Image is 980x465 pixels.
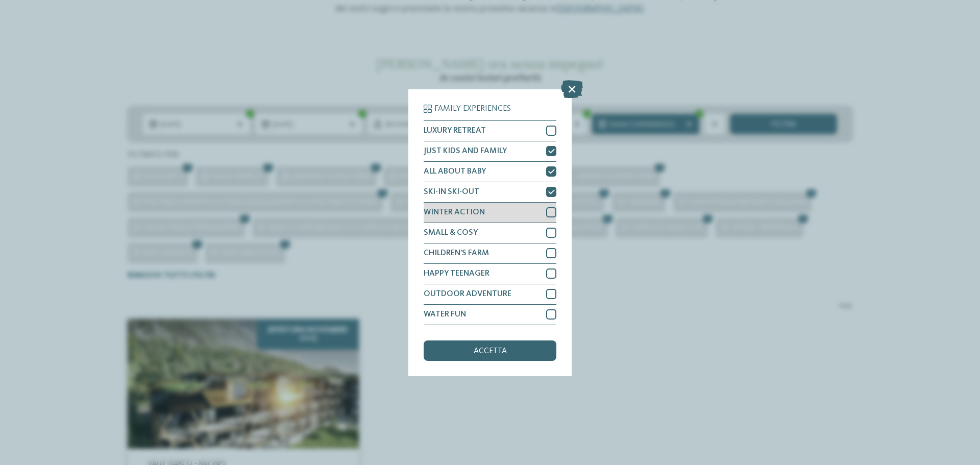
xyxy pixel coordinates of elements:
span: OUTDOOR ADVENTURE [424,290,511,298]
span: HAPPY TEENAGER [424,270,489,278]
span: WINTER ACTION [424,208,485,216]
span: WATER FUN [424,310,466,319]
span: SMALL & COSY [424,229,478,237]
span: Family Experiences [434,105,511,113]
span: SKI-IN SKI-OUT [424,188,479,196]
span: JUST KIDS AND FAMILY [424,147,507,155]
span: LUXURY RETREAT [424,127,486,135]
span: accetta [474,347,507,355]
span: ALL ABOUT BABY [424,167,486,176]
span: CHILDREN’S FARM [424,249,489,257]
